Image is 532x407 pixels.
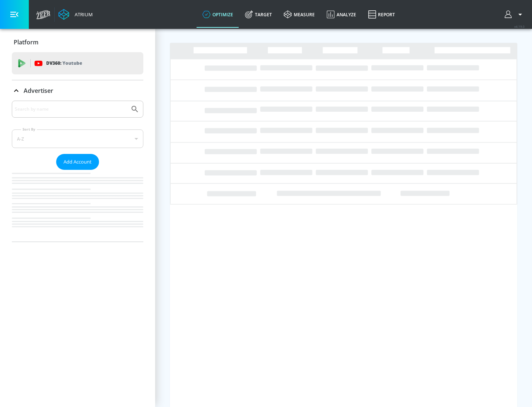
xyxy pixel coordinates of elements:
div: DV360: Youtube [12,52,143,74]
span: v 4.19.0 [514,24,525,28]
nav: list of Advertiser [12,170,143,242]
div: Atrium [72,11,93,18]
div: Advertiser [12,80,143,101]
button: Add Account [56,154,99,170]
p: Advertiser [24,87,53,95]
a: Analyze [321,1,362,28]
span: Add Account [64,158,92,166]
a: optimize [197,1,239,28]
label: Sort By [21,127,37,132]
div: A-Z [12,129,143,148]
a: Report [362,1,401,28]
a: measure [278,1,321,28]
a: Target [239,1,278,28]
p: Youtube [62,59,82,67]
input: Search by name [15,104,127,114]
div: Advertiser [12,101,143,242]
p: DV360: [46,59,82,67]
p: Platform [14,38,38,46]
a: Atrium [58,9,93,20]
div: Platform [12,32,143,53]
